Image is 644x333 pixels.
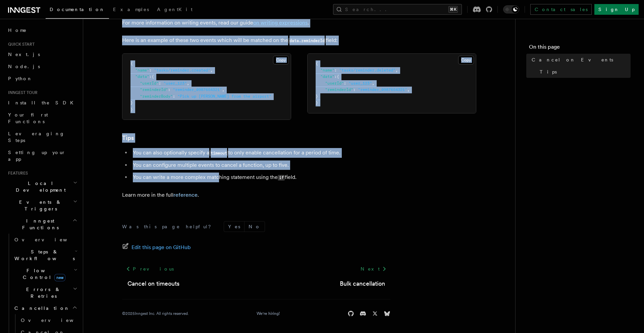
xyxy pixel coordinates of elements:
span: "tasks/reminder.deleted" [339,68,395,73]
a: Next.js [5,48,79,60]
a: Home [5,24,79,36]
span: "reminderId" [325,87,353,92]
span: , [395,68,398,73]
span: AgentKit [157,7,193,12]
span: Install the SDK [8,100,77,105]
span: : [334,74,337,79]
div: © 2025 Inngest Inc. All rights reserved. [122,311,189,316]
button: Steps & Workflows [12,246,79,265]
a: Cancel on timeouts [127,279,179,288]
span: Node.js [8,64,40,69]
kbd: ⌘K [448,6,458,13]
span: Steps & Workflows [12,248,75,262]
span: "Pick up [PERSON_NAME] from the airport" [177,94,271,99]
p: Learn more in the full . [122,190,390,200]
button: Copy [273,56,289,64]
span: } [316,100,318,105]
span: "reminder_0987654321" [173,87,222,92]
a: Overview [18,314,79,326]
li: You can write a more complex matching statement using the field. [131,173,390,182]
span: Events & Triggers [5,199,73,212]
span: : [149,68,152,73]
a: Your first Functions [5,109,79,128]
a: Examples [109,2,153,18]
span: "tasks/reminder.created" [154,68,210,73]
span: } [316,94,318,99]
a: Next [357,263,390,275]
span: , [187,81,189,86]
p: For more information on writing events, read our guide . [122,18,390,28]
span: Overview [21,318,90,323]
span: : [173,94,175,99]
a: on writing expressions [253,19,308,26]
span: Tips [540,68,557,75]
p: Here is an example of these two events which will be matched on the field: [122,36,390,45]
a: Contact sales [530,4,592,15]
a: We're hiring! [257,311,280,316]
span: new [54,274,65,281]
span: } [130,107,133,112]
span: Local Development [5,180,73,193]
a: Sign Up [594,4,639,15]
span: Quick start [5,42,35,47]
li: You can configure multiple events to cancel a function, up to five. [131,160,390,170]
button: Copy [458,56,474,64]
span: , [372,81,374,86]
span: "reminderBody" [140,94,173,99]
button: No [245,222,265,232]
span: { [316,61,318,66]
a: Documentation [46,2,109,19]
span: Setting up your app [8,150,66,162]
span: Examples [113,7,149,12]
span: { [337,74,339,79]
span: : [149,74,152,79]
a: Setting up your app [5,146,79,165]
span: Errors & Retries [12,286,73,299]
span: : [344,81,346,86]
span: Home [8,27,27,34]
span: Overview [14,237,84,242]
span: Next.js [8,52,40,57]
span: { [152,74,154,79]
a: Node.js [5,60,79,73]
a: Leveraging Steps [5,128,79,146]
a: Cancel on Events [529,54,631,66]
button: Errors & Retries [12,283,79,302]
a: Python [5,73,79,85]
span: { [130,61,133,66]
span: Flow Control [12,267,74,281]
span: Inngest tour [5,90,38,95]
button: Inngest Functions [5,215,79,234]
a: Tips [122,133,134,143]
a: Install the SDK [5,97,79,109]
span: Leveraging Steps [8,131,65,143]
a: Tips [537,66,631,78]
span: "name" [320,68,334,73]
span: "data" [320,74,334,79]
a: Previous [122,263,177,275]
span: } [130,100,133,105]
button: Cancellation [12,302,79,314]
span: Python [8,76,33,81]
span: , [210,68,213,73]
span: : [353,87,356,92]
span: : [334,68,337,73]
span: Features [5,171,28,176]
span: Cancellation [12,305,70,312]
span: "reminderId" [140,87,168,92]
span: Edit this page on GitHub [131,243,191,252]
span: : [168,87,170,92]
span: Documentation [50,7,105,12]
button: Flow Controlnew [12,265,79,283]
button: Toggle dark mode [503,5,519,13]
a: AgentKit [153,2,197,18]
button: Search...⌘K [333,4,462,15]
a: Bulk cancellation [340,279,385,288]
span: , [407,87,410,92]
span: "userId" [325,81,344,86]
code: if [278,175,285,181]
span: , [222,87,224,92]
span: "user_123" [348,81,372,86]
a: Edit this page on GitHub [122,243,191,252]
span: : [159,81,161,86]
